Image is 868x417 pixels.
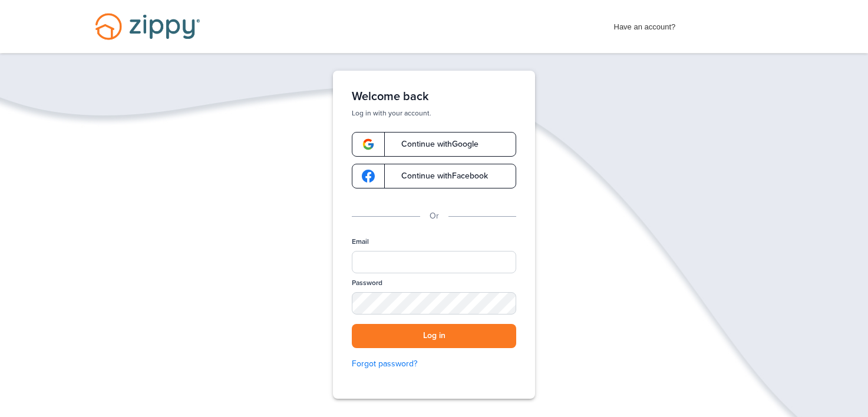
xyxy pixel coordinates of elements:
[614,15,676,34] span: Have an account?
[362,138,375,151] img: google-logo
[352,108,516,118] p: Log in with your account.
[362,170,375,183] img: google-logo
[390,172,488,180] span: Continue with Facebook
[430,210,439,223] p: Or
[352,132,516,157] a: google-logoContinue withGoogle
[352,292,516,315] input: Password
[352,278,382,288] label: Password
[352,237,369,247] label: Email
[352,358,516,370] a: Forgot password?
[352,251,516,273] input: Email
[352,90,516,104] h1: Welcome back
[352,324,516,348] button: Log in
[390,140,478,148] span: Continue with Google
[352,164,516,188] a: google-logoContinue withFacebook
